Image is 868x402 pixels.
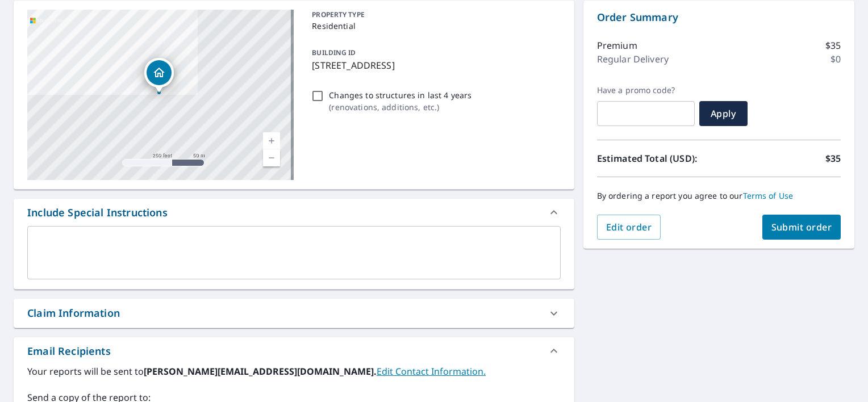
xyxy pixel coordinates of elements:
label: Your reports will be sent to [27,365,561,378]
p: $0 [831,52,841,66]
span: Submit order [771,221,832,233]
p: PROPERTY TYPE [312,10,556,20]
p: By ordering a report you agree to our [597,191,841,201]
button: Edit order [597,215,661,240]
p: $35 [825,152,841,165]
button: Submit order [762,215,841,240]
div: Include Special Instructions [14,199,574,226]
p: Order Summary [597,10,841,25]
p: $35 [825,39,841,52]
label: Have a promo code? [597,85,695,95]
div: Dropped pin, building 1, Residential property, 1138 Whitehall Dr South Bend, IN 46615 [144,58,174,93]
b: [PERSON_NAME][EMAIL_ADDRESS][DOMAIN_NAME]. [144,365,377,378]
p: BUILDING ID [312,48,356,57]
a: Current Level 17, Zoom In [263,132,280,149]
div: Email Recipients [27,344,111,359]
span: Edit order [606,221,652,233]
p: ( renovations, additions, etc. ) [329,101,471,113]
p: Regular Delivery [597,52,669,66]
p: Residential [312,20,556,32]
p: Premium [597,39,637,52]
a: EditContactInfo [377,365,486,378]
div: Claim Information [27,305,120,321]
button: Apply [699,101,748,126]
p: Changes to structures in last 4 years [329,89,471,101]
div: Include Special Instructions [27,205,168,220]
a: Current Level 17, Zoom Out [263,149,280,166]
span: Apply [708,107,738,120]
p: Estimated Total (USD): [597,152,719,165]
div: Email Recipients [14,337,574,365]
a: Terms of Use [743,190,794,201]
div: Claim Information [14,299,574,328]
p: [STREET_ADDRESS] [312,58,556,72]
